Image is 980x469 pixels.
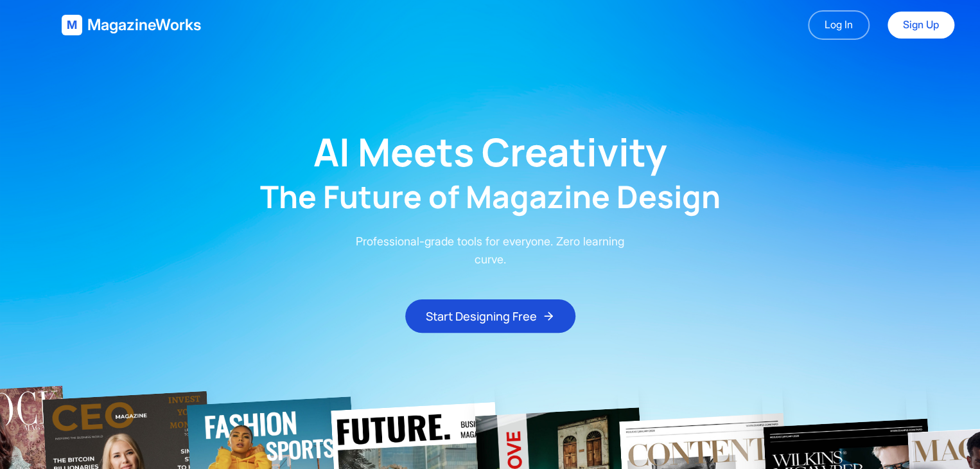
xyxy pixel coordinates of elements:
a: Log In [808,10,870,40]
a: Sign Up [888,12,954,39]
button: Start Designing Free [405,299,575,333]
h2: The Future of Magazine Design [260,181,721,212]
p: Professional-grade tools for everyone. Zero learning curve. [346,233,634,269]
h1: AI Meets Creativity [313,132,667,171]
span: MagazineWorks [87,15,201,35]
span: M [67,16,77,34]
